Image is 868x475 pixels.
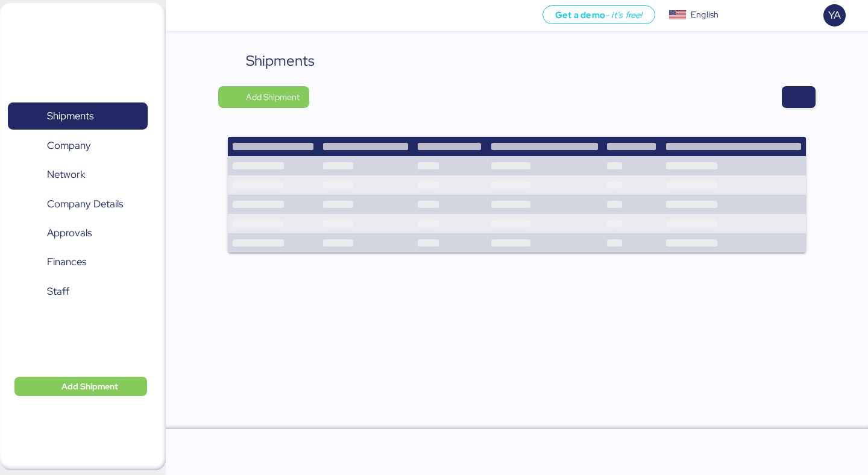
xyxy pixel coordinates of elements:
span: Company Details [47,195,123,213]
span: Network [47,166,85,183]
span: Finances [47,253,86,271]
a: Staff [8,278,148,306]
span: Add Shipment [61,379,118,394]
a: Shipments [8,102,148,130]
a: Company [8,131,148,159]
span: Staff [47,283,69,300]
span: Company [47,137,91,154]
button: Add Shipment [218,86,309,108]
button: Menu [173,5,193,26]
div: English [691,8,719,21]
button: Add Shipment [14,377,147,396]
a: Finances [8,248,148,276]
a: Approvals [8,219,148,247]
div: Shipments [246,50,315,72]
a: Network [8,161,148,189]
span: Approvals [47,224,92,242]
span: YA [828,7,841,23]
span: Add Shipment [246,90,300,104]
span: Shipments [47,107,93,125]
a: Company Details [8,190,148,218]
